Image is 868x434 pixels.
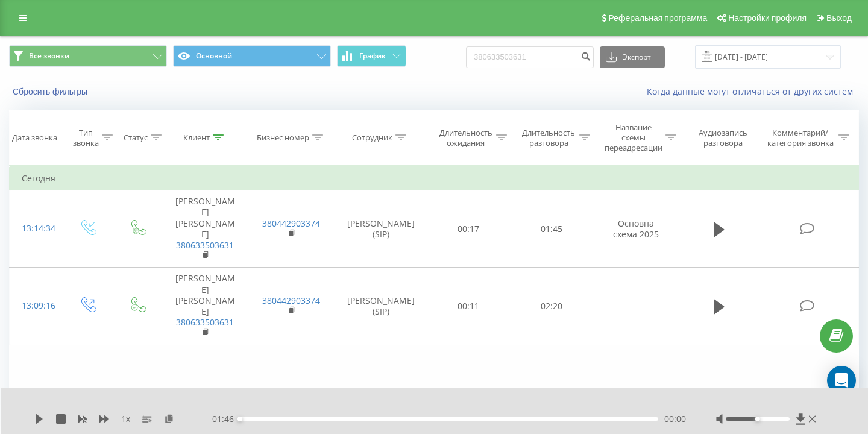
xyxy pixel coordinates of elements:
[12,133,57,143] div: Дата звонка
[427,268,511,345] td: 00:11
[359,52,386,60] span: График
[262,218,320,229] a: 380442903374
[827,366,856,395] div: Open Intercom Messenger
[22,294,51,318] div: 13:09:16
[124,133,148,143] div: Статус
[173,45,331,67] button: Основной
[728,13,807,23] span: Настройки профиля
[22,217,51,241] div: 13:14:34
[755,417,760,421] div: Accessibility label
[257,133,309,143] div: Бизнес номер
[826,13,852,23] span: Выход
[73,128,99,148] div: Тип звонка
[237,417,242,421] div: Accessibility label
[608,13,707,23] span: Реферальная программа
[335,268,427,345] td: [PERSON_NAME] (SIP)
[604,122,662,153] div: Название схемы переадресации
[352,133,392,143] div: Сотрудник
[466,46,594,68] input: Поиск по номеру
[337,45,406,67] button: График
[600,46,665,68] button: Экспорт
[176,316,234,328] a: 380633503631
[10,166,859,190] td: Сегодня
[521,128,576,148] div: Длительность разговора
[593,190,679,268] td: Основна схема 2025
[209,413,240,425] span: - 01:46
[9,45,167,67] button: Все звонки
[690,128,756,148] div: Аудиозапись разговора
[765,128,835,148] div: Комментарий/категория звонка
[438,128,494,148] div: Длительность ожидания
[9,86,93,97] button: Сбросить фильтры
[262,295,320,306] a: 380442903374
[427,190,511,268] td: 00:17
[510,190,593,268] td: 01:45
[121,413,130,425] span: 1 x
[176,239,234,251] a: 380633503631
[647,86,859,97] a: Когда данные могут отличаться от других систем
[162,268,248,345] td: [PERSON_NAME] [PERSON_NAME]
[183,133,210,143] div: Клиент
[510,268,593,345] td: 02:20
[335,190,427,268] td: [PERSON_NAME] (SIP)
[664,413,686,425] span: 00:00
[162,190,248,268] td: [PERSON_NAME] [PERSON_NAME]
[29,51,69,61] span: Все звонки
